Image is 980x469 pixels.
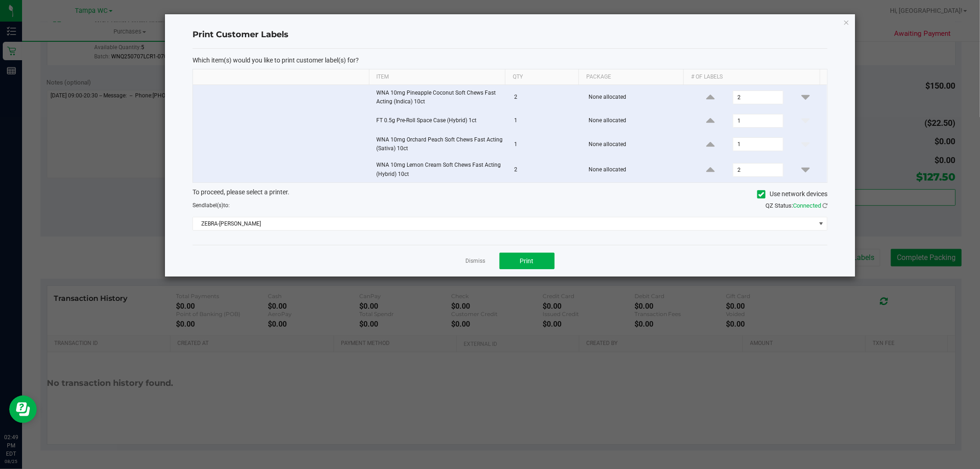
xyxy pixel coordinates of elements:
th: # of labels [683,69,819,85]
span: Connected [793,202,821,209]
td: None allocated [583,157,689,182]
label: Use network devices [757,189,827,199]
th: Item [369,69,505,85]
td: 1 [509,132,583,157]
td: 2 [509,157,583,182]
div: To proceed, please select a printer. [186,187,834,201]
iframe: Resource center [9,396,37,423]
button: Print [499,253,555,269]
td: 2 [509,85,583,110]
span: Send to: [193,202,230,209]
td: None allocated [583,85,689,110]
span: ZEBRA-[PERSON_NAME] [193,217,816,230]
th: Qty [505,69,578,85]
span: label(s) [205,202,223,209]
span: Print [520,257,534,265]
a: Dismiss [466,257,486,265]
th: Package [578,69,683,85]
td: None allocated [583,110,689,132]
td: 1 [509,110,583,132]
td: WNA 10mg Orchard Peach Soft Chews Fast Acting (Sativa) 10ct [371,132,509,157]
td: None allocated [583,132,689,157]
td: WNA 10mg Pineapple Coconut Soft Chews Fast Acting (Indica) 10ct [371,85,509,110]
td: FT 0.5g Pre-Roll Space Case (Hybrid) 1ct [371,110,509,132]
span: QZ Status: [765,202,827,209]
td: WNA 10mg Lemon Cream Soft Chews Fast Acting (Hybrid) 10ct [371,157,509,182]
h4: Print Customer Labels [193,29,827,41]
p: Which item(s) would you like to print customer label(s) for? [193,56,827,64]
